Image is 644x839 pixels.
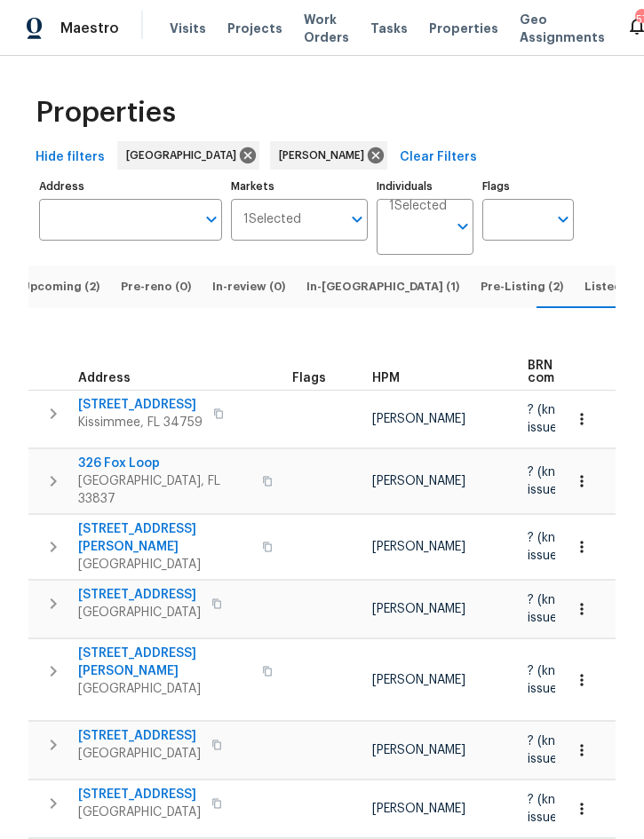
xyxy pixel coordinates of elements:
[212,277,285,297] span: In-review (0)
[520,11,605,46] span: Geo Assignments
[372,372,400,384] span: HPM
[377,181,473,192] label: Individuals
[227,20,282,37] span: Projects
[78,604,201,621] span: [GEOGRAPHIC_DATA]
[78,396,203,414] span: [STREET_ADDRESS]
[78,680,251,698] span: [GEOGRAPHIC_DATA]
[429,20,498,37] span: Properties
[39,181,222,192] label: Address
[78,727,201,745] span: [STREET_ADDRESS]
[393,141,484,174] button: Clear Filters
[389,199,447,214] span: 1 Selected
[78,455,251,472] span: 326 Fox Loop
[126,146,243,164] span: [GEOGRAPHIC_DATA]
[450,214,475,239] button: Open
[121,277,191,297] span: Pre-reno (0)
[78,520,251,556] span: [STREET_ADDRESS][PERSON_NAME]
[370,22,408,35] span: Tasks
[199,207,224,232] button: Open
[36,146,105,169] span: Hide filters
[400,146,477,169] span: Clear Filters
[528,532,580,562] span: ? (known issue)
[345,207,370,232] button: Open
[551,207,576,232] button: Open
[528,404,580,434] span: ? (known issue)
[528,665,580,695] span: ? (known issue)
[528,594,580,624] span: ? (known issue)
[372,475,465,487] span: [PERSON_NAME]
[78,556,251,574] span: [GEOGRAPHIC_DATA]
[372,413,465,425] span: [PERSON_NAME]
[36,104,176,122] span: Properties
[304,11,349,46] span: Work Orders
[482,181,574,192] label: Flags
[78,372,131,384] span: Address
[60,20,119,37] span: Maestro
[528,735,580,765] span: ? (known issue)
[372,803,465,815] span: [PERSON_NAME]
[28,141,112,174] button: Hide filters
[78,586,201,604] span: [STREET_ADDRESS]
[78,645,251,680] span: [STREET_ADDRESS][PERSON_NAME]
[21,277,99,297] span: Upcoming (2)
[78,472,251,508] span: [GEOGRAPHIC_DATA], FL 33837
[78,414,203,431] span: Kissimmee, FL 34759
[243,212,301,227] span: 1 Selected
[372,541,465,553] span: [PERSON_NAME]
[292,372,326,384] span: Flags
[170,20,206,37] span: Visits
[481,277,563,297] span: Pre-Listing (2)
[78,745,201,763] span: [GEOGRAPHIC_DATA]
[528,360,599,384] span: BRN WO completion
[372,674,465,686] span: [PERSON_NAME]
[306,277,459,297] span: In-[GEOGRAPHIC_DATA] (1)
[270,141,387,170] div: [PERSON_NAME]
[117,141,259,170] div: [GEOGRAPHIC_DATA]
[279,146,371,164] span: [PERSON_NAME]
[78,786,201,803] span: [STREET_ADDRESS]
[231,181,368,192] label: Markets
[528,794,580,824] span: ? (known issue)
[372,603,465,615] span: [PERSON_NAME]
[372,744,465,756] span: [PERSON_NAME]
[78,803,201,821] span: [GEOGRAPHIC_DATA]
[528,466,580,496] span: ? (known issue)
